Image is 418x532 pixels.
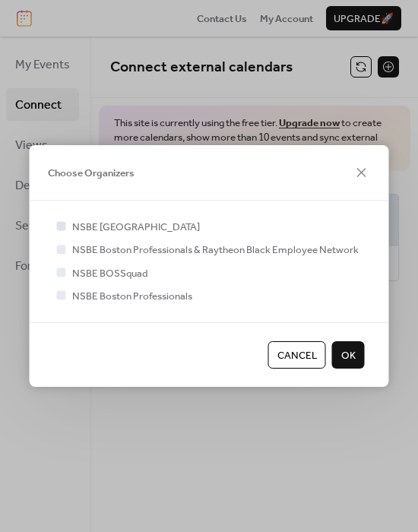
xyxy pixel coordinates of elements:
[72,266,147,281] span: NSBE BOSSquad
[277,348,317,363] span: Cancel
[268,341,326,369] button: Cancel
[48,166,135,181] span: Choose Organizers
[72,289,192,304] span: NSBE Boston Professionals
[341,348,356,363] span: OK
[72,220,200,235] span: NSBE [GEOGRAPHIC_DATA]
[332,341,365,369] button: OK
[72,242,359,258] span: NSBE Boston Professionals & Raytheon Black Employee Network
